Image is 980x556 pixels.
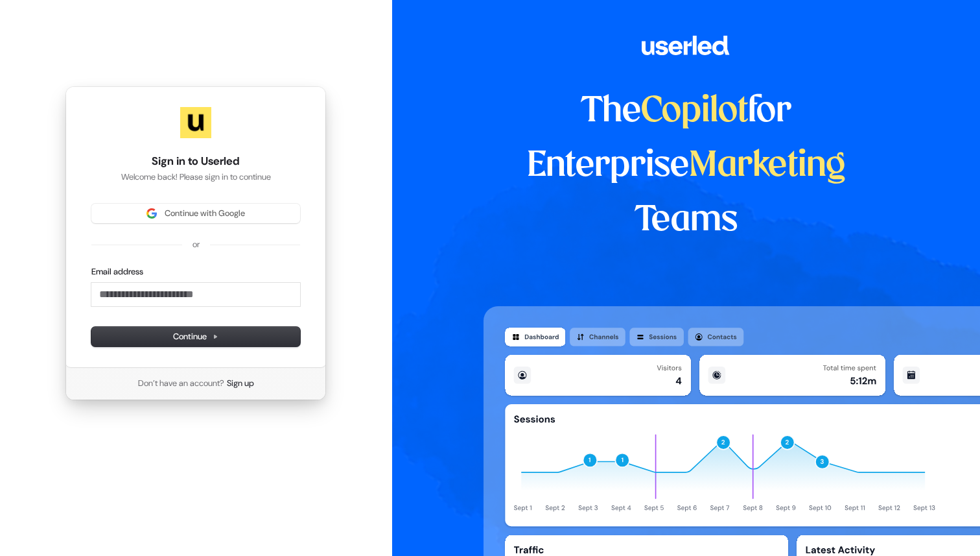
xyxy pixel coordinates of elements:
button: Continue [91,327,300,346]
img: Sign in with Google [146,208,157,219]
a: Sign up [227,378,254,389]
img: Userled [180,107,211,138]
span: Copilot [641,95,748,128]
span: Continue [173,331,218,343]
span: Don’t have an account? [138,378,224,389]
span: Marketing [689,149,846,183]
button: Sign in with GoogleContinue with Google [91,204,300,223]
h1: The for Enterprise Teams [484,84,889,248]
label: Email address [91,266,143,278]
p: or [192,239,200,250]
p: Welcome back! Please sign in to continue [91,171,300,183]
span: Continue with Google [165,208,245,219]
h1: Sign in to Userled [91,154,300,169]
